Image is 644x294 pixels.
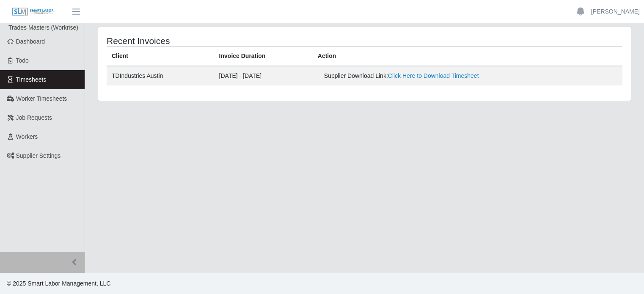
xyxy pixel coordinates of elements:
[313,47,622,66] th: Action
[16,76,47,83] span: Timesheets
[16,114,52,121] span: Job Requests
[214,66,313,85] td: [DATE] - [DATE]
[107,36,314,46] h4: Recent Invoices
[16,38,45,45] span: Dashboard
[16,133,38,140] span: Workers
[214,47,313,66] th: Invoice Duration
[16,57,29,64] span: Todo
[8,24,78,31] span: Trades Masters (Workrise)
[16,152,61,159] span: Supplier Settings
[324,71,511,80] div: Supplier Download Link:
[591,7,640,16] a: [PERSON_NAME]
[16,95,67,102] span: Worker Timesheets
[12,7,54,16] img: SLM Logo
[107,47,214,66] th: Client
[7,280,110,287] span: © 2025 Smart Labor Management, LLC
[107,66,214,85] td: TDIndustries Austin
[388,72,479,79] a: Click Here to Download Timesheet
